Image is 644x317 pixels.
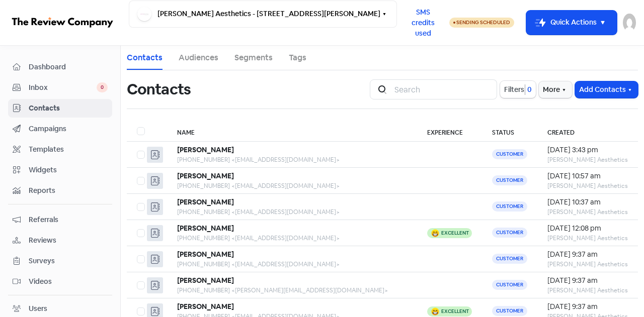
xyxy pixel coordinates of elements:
[547,197,628,207] div: [DATE] 10:37 am
[127,73,191,105] h1: Contacts
[547,301,628,312] div: [DATE] 9:37 am
[537,121,638,142] th: Created
[492,254,527,264] span: Customer
[492,280,527,290] span: Customer
[8,181,112,200] a: Reports
[234,52,273,64] a: Segments
[177,155,407,164] div: [PHONE_NUMBER] <[EMAIL_ADDRESS][DOMAIN_NAME]>
[177,260,407,269] div: [PHONE_NUMBER] <[EMAIL_ADDRESS][DOMAIN_NAME]>
[177,197,234,206] b: [PERSON_NAME]
[547,260,628,269] div: [PERSON_NAME] Aesthetics
[179,52,218,64] a: Audiences
[492,228,527,238] span: Customer
[547,155,628,164] div: [PERSON_NAME] Aesthetics
[29,235,108,246] span: Reviews
[29,62,108,72] span: Dashboard
[8,252,112,270] a: Surveys
[177,286,407,295] div: [PHONE_NUMBER] <[PERSON_NAME][EMAIL_ADDRESS][DOMAIN_NAME]>
[29,276,108,287] span: Videos
[177,207,407,217] div: [PHONE_NUMBER] <[EMAIL_ADDRESS][DOMAIN_NAME]>
[8,78,112,97] a: Inbox 0
[177,250,234,259] b: [PERSON_NAME]
[492,201,527,212] span: Customer
[441,231,469,236] div: Excellent
[492,175,527,185] span: Customer
[397,17,449,27] a: SMS credits used
[456,19,510,26] span: Sending Scheduled
[177,224,234,233] b: [PERSON_NAME]
[417,121,482,142] th: Experience
[623,14,636,32] img: User
[8,231,112,250] a: Reviews
[441,309,469,314] div: Excellent
[547,145,628,155] div: [DATE] 3:43 pm
[29,215,108,225] span: Referrals
[289,52,306,64] a: Tags
[547,234,628,243] div: [PERSON_NAME] Aesthetics
[167,121,417,142] th: Name
[8,210,112,229] a: Referrals
[177,302,234,311] b: [PERSON_NAME]
[29,185,108,196] span: Reports
[177,276,234,285] b: [PERSON_NAME]
[526,11,617,35] button: Quick Actions
[177,234,407,243] div: [PHONE_NUMBER] <[EMAIL_ADDRESS][DOMAIN_NAME]>
[8,140,112,159] a: Templates
[547,171,628,181] div: [DATE] 10:57 am
[29,82,97,93] span: Inbox
[129,1,397,28] button: [PERSON_NAME] Aesthetics - [STREET_ADDRESS][PERSON_NAME]
[177,145,234,154] b: [PERSON_NAME]
[500,81,536,98] button: Filters0
[29,124,108,134] span: Campaigns
[547,181,628,190] div: [PERSON_NAME] Aesthetics
[449,17,514,29] a: Sending Scheduled
[29,165,108,175] span: Widgets
[29,256,108,266] span: Surveys
[8,272,112,291] a: Videos
[177,171,234,180] b: [PERSON_NAME]
[547,275,628,286] div: [DATE] 9:37 am
[547,249,628,260] div: [DATE] 9:37 am
[547,286,628,295] div: [PERSON_NAME] Aesthetics
[29,303,47,314] div: Users
[525,84,532,95] span: 0
[539,81,572,98] button: More
[547,207,628,217] div: [PERSON_NAME] Aesthetics
[482,121,537,142] th: Status
[492,306,527,316] span: Customer
[388,79,497,99] input: Search
[575,81,638,98] button: Add Contacts
[547,223,628,234] div: [DATE] 12:08 pm
[406,7,441,39] span: SMS credits used
[127,52,163,64] a: Contacts
[177,181,407,190] div: [PHONE_NUMBER] <[EMAIL_ADDRESS][DOMAIN_NAME]>
[8,120,112,138] a: Campaigns
[97,82,108,92] span: 0
[8,58,112,76] a: Dashboard
[8,99,112,118] a: Contacts
[8,161,112,179] a: Widgets
[29,144,108,155] span: Templates
[504,84,524,95] span: Filters
[29,103,108,114] span: Contacts
[492,149,527,159] span: Customer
